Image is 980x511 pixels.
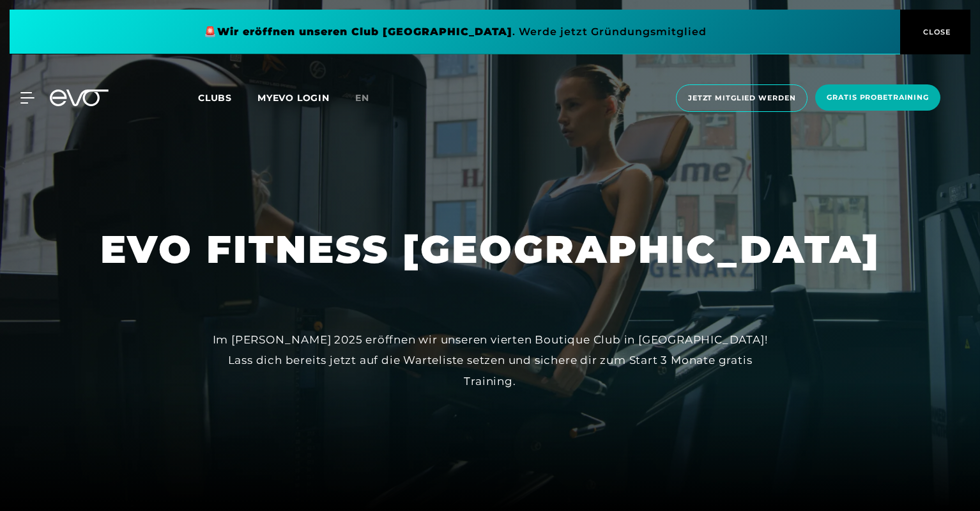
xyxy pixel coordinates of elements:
a: Jetzt Mitglied werden [672,84,811,112]
span: CLOSE [920,26,951,38]
button: CLOSE [900,10,970,54]
div: Im [PERSON_NAME] 2025 eröffnen wir unseren vierten Boutique Club in [GEOGRAPHIC_DATA]! Lass dich ... [203,329,777,391]
span: Gratis Probetraining [827,92,929,103]
a: Gratis Probetraining [811,84,944,112]
a: Clubs [198,91,257,104]
span: Jetzt Mitglied werden [688,93,795,104]
a: en [355,91,385,106]
span: en [355,92,369,104]
span: Clubs [198,92,232,104]
a: MYEVO LOGIN [257,92,330,104]
h1: EVO FITNESS [GEOGRAPHIC_DATA] [100,224,880,274]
